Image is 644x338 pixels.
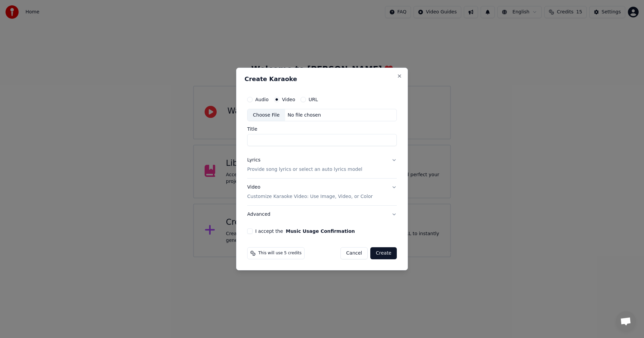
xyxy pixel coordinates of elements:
button: Advanced [247,206,397,223]
label: Title [247,127,397,132]
label: Audio [255,97,269,102]
label: I accept the [255,229,355,233]
button: LyricsProvide song lyrics or select an auto lyrics model [247,152,397,179]
button: VideoCustomize Karaoke Video: Use Image, Video, or Color [247,179,397,206]
div: Video [247,184,373,200]
span: This will use 5 credits [258,251,302,256]
button: Cancel [340,247,368,259]
p: Provide song lyrics or select an auto lyrics model [247,166,362,173]
button: I accept the [286,229,355,233]
p: Customize Karaoke Video: Use Image, Video, or Color [247,193,373,200]
div: Lyrics [247,157,260,164]
h2: Create Karaoke [245,76,399,82]
div: Choose File [248,109,285,121]
button: Create [370,247,397,259]
label: URL [309,97,318,102]
label: Video [282,97,295,102]
div: No file chosen [285,112,324,119]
